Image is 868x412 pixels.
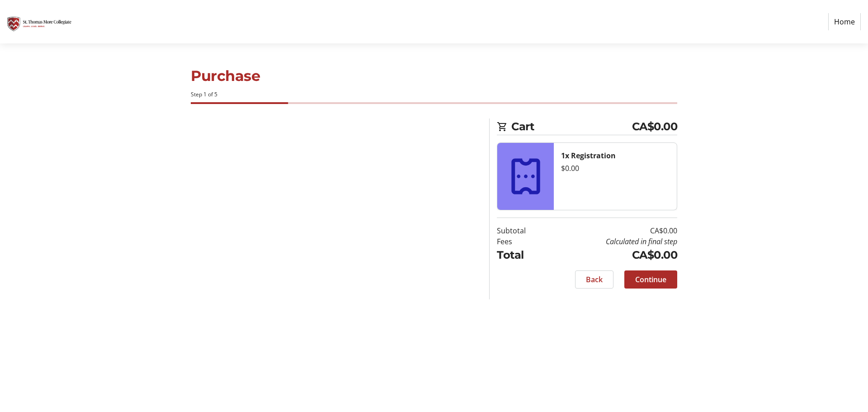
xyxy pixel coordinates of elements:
[586,274,603,285] span: Back
[549,247,677,263] td: CA$0.00
[7,4,71,40] img: St. Thomas More Collegiate #2's Logo
[575,270,613,289] button: Back
[191,90,677,99] div: Step 1 of 5
[497,225,549,236] td: Subtotal
[549,236,677,247] td: Calculated in final step
[561,163,670,174] div: $0.00
[632,118,678,135] span: CA$0.00
[828,13,861,30] a: Home
[635,274,666,285] span: Continue
[497,236,549,247] td: Fees
[561,151,616,161] strong: 1x Registration
[191,65,677,87] h1: Purchase
[511,118,632,135] span: Cart
[549,225,677,236] td: CA$0.00
[497,247,549,263] td: Total
[624,270,677,289] button: Continue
